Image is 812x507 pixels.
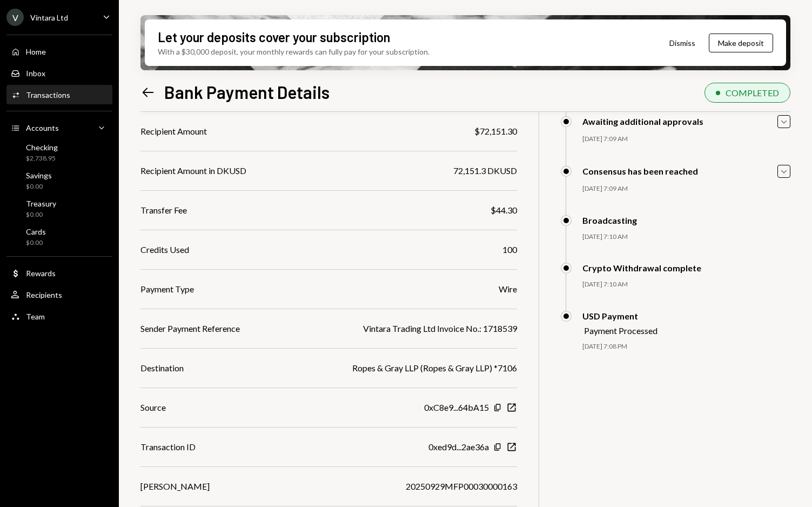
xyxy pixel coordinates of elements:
[140,322,240,335] div: Sender Payment Reference
[582,184,790,194] div: [DATE] 7:09 AM
[6,9,24,26] div: V
[26,290,62,299] div: Recipients
[140,243,189,256] div: Credits Used
[582,135,790,144] div: [DATE] 7:09 AM
[6,42,112,61] a: Home
[6,285,112,304] a: Recipients
[26,143,58,152] div: Checking
[584,325,657,336] div: Payment Processed
[26,90,70,99] div: Transactions
[140,283,194,296] div: Payment Type
[140,164,246,177] div: Recipient Amount in DKUSD
[726,88,779,98] div: COMPLETED
[140,362,184,375] div: Destination
[582,215,637,225] div: Broadcasting
[6,263,112,283] a: Rewards
[6,85,112,104] a: Transactions
[582,166,698,176] div: Consensus has been reached
[656,30,709,56] button: Dismiss
[6,224,112,250] a: Cards$0.00
[158,28,390,46] div: Let your deposits cover your subscription
[428,441,489,453] div: 0xed9d...2ae36a
[474,125,517,138] div: $72,151.30
[363,322,517,335] div: Vintara Trading Ltd Invoice No.: 1718539
[140,480,210,493] div: [PERSON_NAME]
[26,238,46,248] div: $0.00
[424,401,489,414] div: 0xC8e9...64bA15
[502,243,517,256] div: 100
[6,118,112,137] a: Accounts
[26,227,46,236] div: Cards
[6,306,112,326] a: Team
[26,47,46,56] div: Home
[582,116,703,126] div: Awaiting additional approvals
[6,139,112,165] a: Checking$2,738.95
[26,69,45,78] div: Inbox
[499,283,517,296] div: Wire
[26,171,52,180] div: Savings
[164,81,330,103] h1: Bank Payment Details
[491,204,517,217] div: $44.30
[30,13,68,22] div: Vintara Ltd
[26,210,56,219] div: $0.00
[582,342,790,351] div: [DATE] 7:08 PM
[582,263,701,273] div: Crypto Withdrawal complete
[26,182,52,191] div: $0.00
[140,401,166,414] div: Source
[158,46,430,57] div: With a $30,000 deposit, your monthly rewards can fully pay for your subscription.
[352,362,517,375] div: Ropes & Gray LLP (Ropes & Gray LLP) *7106
[26,269,56,278] div: Rewards
[26,312,45,321] div: Team
[453,164,517,177] div: 72,151.3 DKUSD
[406,480,517,493] div: 20250929MFP00030000163
[582,280,790,289] div: [DATE] 7:10 AM
[26,199,56,208] div: Treasury
[709,34,773,52] button: Make deposit
[6,168,112,194] a: Savings$0.00
[6,196,112,222] a: Treasury$0.00
[26,123,59,132] div: Accounts
[26,154,58,163] div: $2,738.95
[582,232,790,242] div: [DATE] 7:10 AM
[582,311,657,321] div: USD Payment
[140,441,196,453] div: Transaction ID
[140,204,187,217] div: Transfer Fee
[140,125,207,138] div: Recipient Amount
[6,63,112,83] a: Inbox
